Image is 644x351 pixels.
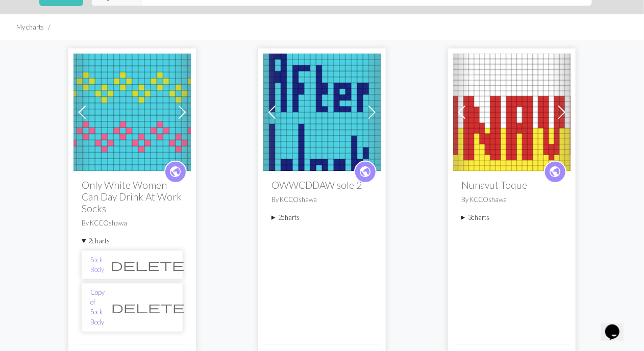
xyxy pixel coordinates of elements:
[169,162,182,182] i: public
[111,258,184,272] span: delete
[359,162,372,182] i: public
[73,54,191,171] img: Sock Body
[601,310,634,341] iframe: chat widget
[461,195,562,205] p: By KCCOshawa
[164,161,187,183] a: public
[461,179,562,191] h2: Nunavut Toque
[461,213,562,222] summary: 3charts
[453,106,571,116] a: Nunavut Toque
[82,179,183,214] h2: Only White Women Can Day Drink At Work Socks
[263,54,381,171] img: OWWCDDAW sole 2
[82,218,183,228] p: By KCCOshawa
[82,236,183,246] summary: 2charts
[263,106,381,116] a: OWWCDDAW sole 2
[104,255,191,274] button: Delete chart
[359,164,372,180] span: public
[90,255,104,274] a: Sock Body
[549,162,562,182] i: public
[549,164,562,180] span: public
[271,195,373,205] p: By KCCOshawa
[271,213,373,222] summary: 2charts
[453,54,571,171] img: Nunavut Toque
[111,300,185,314] span: delete
[169,164,182,180] span: public
[354,161,377,183] a: public
[544,161,566,183] a: public
[16,22,44,32] li: My charts
[105,297,191,317] button: Delete chart
[73,106,191,116] a: Sock Body
[90,288,105,327] a: Copy of Sock Body
[271,179,373,191] h2: OWWCDDAW sole 2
